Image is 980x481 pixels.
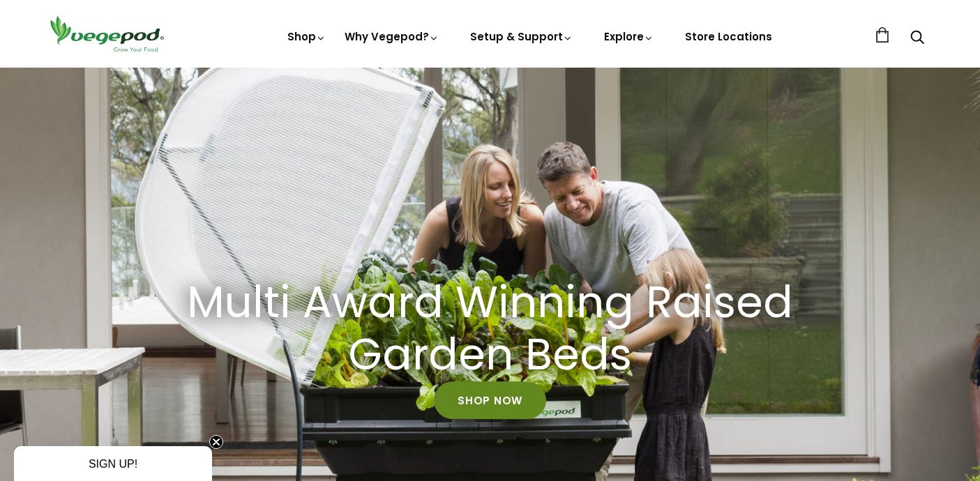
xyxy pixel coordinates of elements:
[14,446,212,481] div: SIGN UP!Close teaser
[604,29,654,44] a: Explore
[910,31,924,46] a: Search
[44,14,169,54] img: Vegepod
[434,381,546,419] a: Shop Now
[287,29,326,44] a: Shop
[89,458,137,470] span: SIGN UP!
[685,29,772,44] a: Store Locations
[209,435,223,449] button: Close teaser
[470,29,573,44] a: Setup & Support
[159,277,822,382] a: Multi Award Winning Raised Garden Beds
[176,277,804,382] h2: Multi Award Winning Raised Garden Beds
[345,29,439,44] a: Why Vegepod?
